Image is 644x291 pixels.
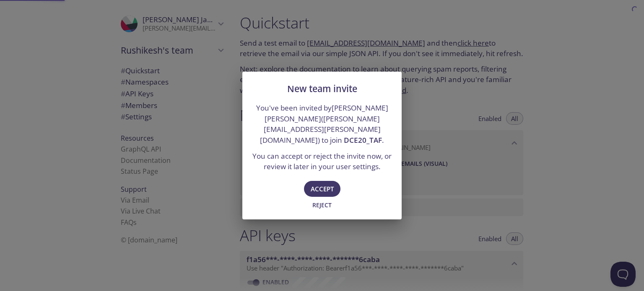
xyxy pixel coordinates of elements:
p: You've been invited by [PERSON_NAME] [PERSON_NAME] ( ) to join . [252,103,392,146]
p: You can accept or reject the invite now, or review it later in your user settings. [252,151,392,172]
a: [PERSON_NAME][EMAIL_ADDRESS][PERSON_NAME][DOMAIN_NAME] [260,114,381,145]
span: Reject [311,200,333,210]
span: New team invite [287,82,357,95]
button: Reject [309,198,335,212]
button: Accept [304,181,340,197]
span: Accept [311,183,334,194]
span: DCE20_TAF [344,135,382,145]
